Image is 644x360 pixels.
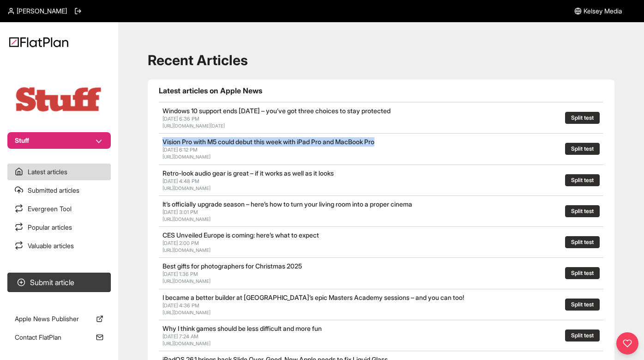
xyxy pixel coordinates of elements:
[163,107,391,115] a: Windows 10 support ends [DATE] – you’ve got three choices to stay protected
[163,324,322,332] a: Why I think games should be less difficult and more fun
[163,310,211,315] a: [URL][DOMAIN_NAME]
[7,6,67,16] a: [PERSON_NAME]
[163,231,319,239] a: CES Unveiled Europe is coming: here’s what to expect
[565,267,600,279] button: Split test
[163,278,211,284] a: [URL][DOMAIN_NAME]
[163,146,198,153] span: [DATE] 6:12 PM
[7,164,111,180] a: Latest articles
[163,302,199,309] span: [DATE] 4:36 PM
[7,132,111,149] button: Stuff
[163,138,374,146] a: Vision Pro with M5 could debut this week with iPad Pro and MacBook Pro
[17,6,67,16] span: [PERSON_NAME]
[148,52,614,68] h1: Recent Articles
[13,85,105,114] img: Publication Logo
[163,185,211,191] a: [URL][DOMAIN_NAME]
[159,85,603,96] h1: Latest articles on Apple News
[565,174,600,186] button: Split test
[163,154,211,159] a: [URL][DOMAIN_NAME]
[7,201,111,217] a: Evergreen Tool
[163,123,225,128] a: [URL][DOMAIN_NAME][DATE]
[565,112,600,124] button: Split test
[163,216,211,222] a: [URL][DOMAIN_NAME]
[163,169,334,177] a: Retro-look audio gear is great – if it works as well as it looks
[584,6,622,16] span: Kelsey Media
[565,329,600,342] button: Split test
[7,329,111,346] a: Contact FlatPlan
[163,240,199,246] span: [DATE] 2:00 PM
[163,209,198,215] span: [DATE] 3:01 PM
[163,200,412,208] a: It’s officially upgrade season – here’s how to turn your living room into a proper cinema
[7,311,111,327] a: Apple News Publisher
[565,205,600,217] button: Split test
[7,273,111,292] button: Submit article
[163,262,302,270] a: Best gifts for photographers for Christmas 2025
[163,116,199,122] span: [DATE] 6:36 PM
[163,271,198,277] span: [DATE] 1:36 PM
[565,299,600,311] button: Split test
[565,143,600,155] button: Split test
[163,293,464,301] a: I became a better builder at [GEOGRAPHIC_DATA]’s epic Masters Academy sessions – and you can too!
[163,178,199,184] span: [DATE] 4:48 PM
[565,236,600,248] button: Split test
[163,247,211,253] a: [URL][DOMAIN_NAME]
[163,333,199,340] span: [DATE] 7:24 AM
[7,238,111,254] a: Valuable articles
[7,182,111,199] a: Submitted articles
[163,341,211,346] a: [URL][DOMAIN_NAME]
[7,219,111,236] a: Popular articles
[9,37,68,47] img: Logo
